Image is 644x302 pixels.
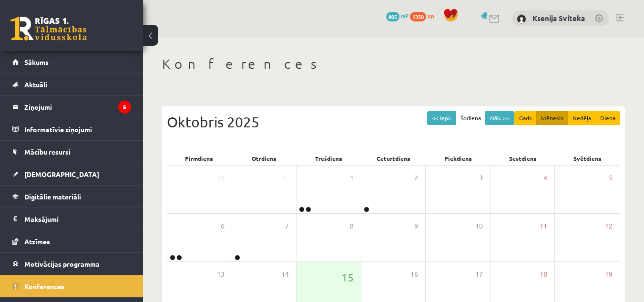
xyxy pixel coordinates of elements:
div: Oktobris 2025 [167,111,620,133]
legend: Informatīvie ziņojumi [24,118,131,140]
a: Ziņojumi5 [12,96,131,118]
span: 7 [285,221,289,231]
img: Ksenija Sviteka [517,14,526,24]
span: 15 [341,269,354,285]
span: 11 [540,221,547,231]
div: Piekdiena [426,152,491,165]
a: Rīgas 1. Tālmācības vidusskola [10,17,87,41]
a: 1350 xp [410,12,439,20]
button: Diena [595,111,620,125]
span: 16 [410,269,418,280]
span: 4 [543,173,547,183]
button: Nedēļa [568,111,596,125]
a: Ksenija Sviteka [532,13,585,23]
span: 30 [281,173,289,183]
span: 17 [475,269,483,280]
div: Sestdiena [491,152,555,165]
span: 12 [605,221,613,231]
button: << Iepr. [427,111,456,125]
legend: Ziņojumi [24,96,131,118]
span: 5 [609,173,613,183]
span: 1 [350,173,354,183]
span: Atzīmes [24,237,50,246]
span: 805 [386,12,399,21]
a: Konferences [12,275,131,297]
div: Pirmdiena [167,152,232,165]
span: 3 [479,173,483,183]
a: Mācību resursi [12,141,131,163]
span: Aktuāli [24,80,47,89]
span: xp [428,12,434,20]
span: 6 [221,221,225,231]
button: Nāk. >> [485,111,514,125]
span: 10 [475,221,483,231]
a: Sākums [12,51,131,73]
span: mP [401,12,409,20]
span: Motivācijas programma [24,260,100,268]
span: 19 [605,269,613,280]
span: 13 [217,269,225,280]
a: 805 mP [386,12,409,20]
a: Informatīvie ziņojumi [12,118,131,140]
span: Mācību resursi [24,147,71,156]
a: Atzīmes [12,230,131,252]
h1: Konferences [162,56,625,72]
span: 14 [281,269,289,280]
span: 2 [414,173,418,183]
button: Mēnesis [536,111,568,125]
a: [DEMOGRAPHIC_DATA] [12,163,131,185]
a: Aktuāli [12,73,131,95]
span: Sākums [24,58,49,66]
span: Konferences [24,282,64,291]
div: Otrdiena [232,152,296,165]
span: Digitālie materiāli [24,192,81,201]
span: 9 [414,221,418,231]
span: 8 [350,221,354,231]
a: Motivācijas programma [12,253,131,275]
div: Trešdiena [296,152,361,165]
span: [DEMOGRAPHIC_DATA] [24,170,99,178]
i: 5 [118,101,131,114]
div: Svētdiena [555,152,620,165]
button: Gads [514,111,537,125]
span: 1350 [410,12,426,21]
legend: Maksājumi [24,208,131,230]
button: Šodiena [456,111,486,125]
span: 18 [540,269,547,280]
a: Digitālie materiāli [12,186,131,208]
div: Ceturtdiena [361,152,426,165]
span: 29 [217,173,225,183]
a: Maksājumi [12,208,131,230]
